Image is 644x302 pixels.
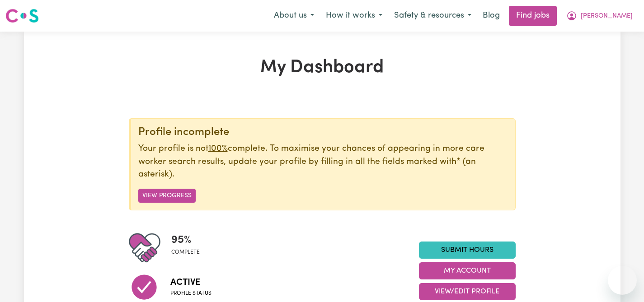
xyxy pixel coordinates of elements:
[477,6,505,26] a: Blog
[170,289,212,297] span: Profile status
[129,57,516,79] h1: My Dashboard
[419,283,516,300] button: View/Edit Profile
[268,6,320,25] button: About us
[419,242,516,259] a: Submit Hours
[581,11,633,21] span: [PERSON_NAME]
[138,126,508,139] div: Profile incomplete
[138,189,196,203] button: View Progress
[419,262,516,279] button: My Account
[388,6,477,25] button: Safety & resources
[560,6,639,25] button: My Account
[5,5,39,26] a: Careseekers logo
[171,232,207,264] div: Profile completeness: 95%
[171,248,200,256] span: complete
[320,6,388,25] button: How it works
[171,232,200,248] span: 95 %
[608,266,637,295] iframe: Botão para abrir a janela de mensagens
[208,144,228,153] u: 100%
[170,276,212,289] span: Active
[5,8,39,24] img: Careseekers logo
[509,6,557,26] a: Find jobs
[138,143,508,181] p: Your profile is not complete. To maximise your chances of appearing in more care worker search re...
